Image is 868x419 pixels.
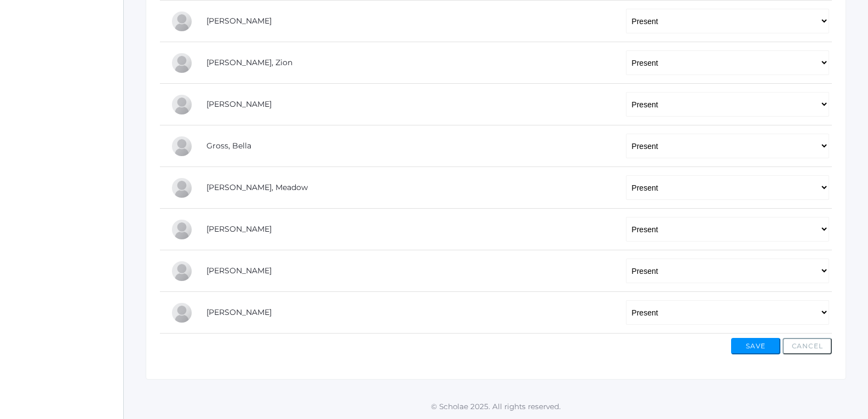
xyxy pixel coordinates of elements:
[206,266,272,275] a: [PERSON_NAME]
[206,16,272,26] a: [PERSON_NAME]
[206,224,272,234] a: [PERSON_NAME]
[206,99,272,109] a: [PERSON_NAME]
[171,94,193,116] div: Carter Glendening
[171,52,193,74] div: Zion Davenport
[171,177,193,199] div: Meadow Lawler
[206,182,308,192] a: [PERSON_NAME], Meadow
[124,401,868,412] p: © Scholae 2025. All rights reserved.
[171,260,193,282] div: Danielle Newcombe
[206,58,292,67] a: [PERSON_NAME], Zion
[206,307,272,317] a: [PERSON_NAME]
[731,338,780,354] button: Save
[171,219,193,240] div: Jack McKenzie
[171,302,193,324] div: Hunter Zingerman
[783,338,832,354] button: Cancel
[206,141,251,151] a: Gross, Bella
[171,10,193,32] div: Josie Bassett
[171,135,193,157] div: Bella Gross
